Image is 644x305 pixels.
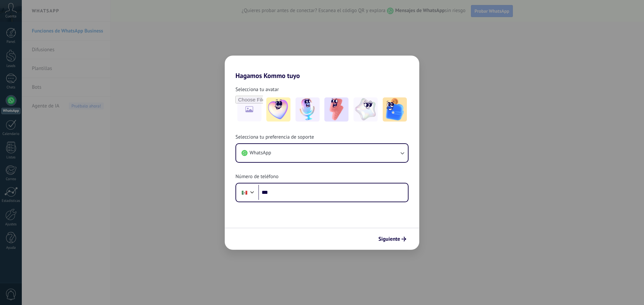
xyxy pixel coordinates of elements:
img: -5.jpeg [383,97,407,122]
h2: Hagamos Kommo tuyo [225,56,419,80]
div: Mexico: + 52 [238,185,251,200]
span: Selecciona tu preferencia de soporte [235,134,314,141]
img: -1.jpeg [266,97,290,122]
span: Siguiente [378,237,400,241]
span: Selecciona tu avatar [235,86,279,93]
button: WhatsApp [236,144,408,162]
img: -4.jpeg [354,97,378,122]
img: -3.jpeg [324,97,348,122]
button: Siguiente [375,233,409,245]
span: WhatsApp [250,150,271,156]
img: -2.jpeg [296,97,320,122]
span: Número de teléfono [235,173,278,180]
